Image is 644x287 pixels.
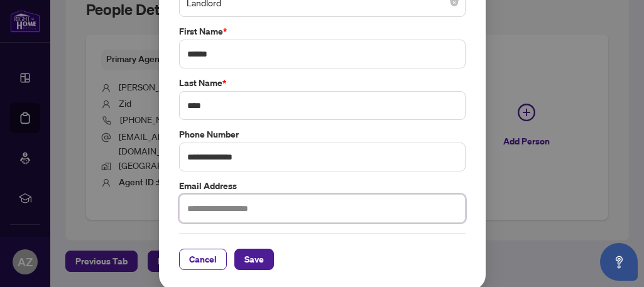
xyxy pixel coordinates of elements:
[234,249,274,270] button: Save
[189,249,217,269] span: Cancel
[179,24,466,38] label: First Name
[179,127,466,141] label: Phone Number
[179,249,227,270] button: Cancel
[244,249,264,269] span: Save
[179,179,466,193] label: Email Address
[179,76,466,90] label: Last Name
[600,243,638,281] button: Open asap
